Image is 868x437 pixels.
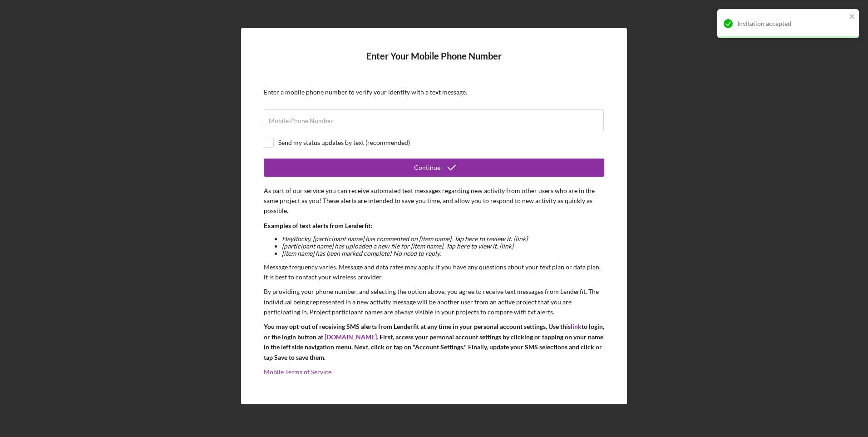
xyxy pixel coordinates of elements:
[325,333,377,341] a: [DOMAIN_NAME]
[264,159,604,177] button: Continue
[737,20,846,27] div: Invitation accepted
[264,221,604,231] p: Examples of text alerts from Lenderfit:
[264,89,604,96] div: Enter a mobile phone number to verify your identity with a text message.
[282,235,604,243] li: Hey Rocky , [participant name] has commented on [item name]. Tap here to review it. [link]
[264,287,604,317] p: By providing your phone number, and selecting the option above, you agree to receive text message...
[269,117,333,124] label: Mobile Phone Number
[264,368,331,376] a: Mobile Terms of Service
[571,323,582,330] a: link
[278,139,410,146] div: Send my status updates by text (recommended)
[849,13,855,21] button: close
[282,243,604,250] li: [participant name] has uploaded a new file for [item name]. Tap here to view it. [link]
[414,159,440,177] div: Continue
[282,250,604,257] li: [item name] has been marked complete! No need to reply.
[264,262,604,283] p: Message frequency varies. Message and data rates may apply. If you have any questions about your ...
[264,322,604,363] p: You may opt-out of receiving SMS alerts from Lenderfit at any time in your personal account setti...
[264,51,604,75] h4: Enter Your Mobile Phone Number
[264,186,604,216] p: As part of our service you can receive automated text messages regarding new activity from other ...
